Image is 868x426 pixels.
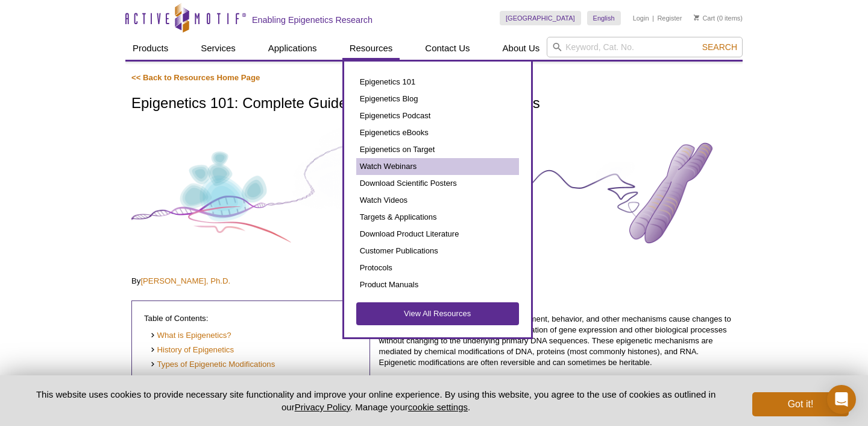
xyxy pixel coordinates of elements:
img: Complete Guide to Understanding Epigenetics [131,125,737,261]
h1: Epigenetics 101: Complete Guide to Understanding Epigenetics [131,95,737,113]
a: [GEOGRAPHIC_DATA] [500,11,581,25]
a: Download Product Literature [356,226,519,243]
a: DNA Methylation & Methylation Variants [150,374,297,385]
a: Epigenetics eBooks [356,124,519,141]
a: Contact Us [418,37,477,60]
a: Applications [261,37,324,60]
a: Watch Videos [356,192,519,209]
a: Product Manuals [356,276,519,293]
p: By [131,276,737,287]
a: Cart [694,14,715,22]
li: | [652,11,654,25]
h2: Enabling Epigenetics Research [252,14,373,25]
input: Keyword, Cat. No. [547,37,743,57]
a: Protocols [356,259,519,276]
a: Watch Webinars [356,158,519,175]
img: Your Cart [694,14,699,21]
a: About Us [495,37,547,60]
a: English [587,11,621,25]
a: Resources [342,37,400,60]
span: Search [702,42,737,52]
a: History of Epigenetics [150,345,234,356]
a: Products [125,37,175,60]
a: What is Epigenetics? [150,330,231,342]
a: [PERSON_NAME], Ph.D. [140,276,230,285]
li: (0 items) [694,11,743,25]
button: Got it! [752,392,849,416]
a: Targets & Applications [356,209,519,226]
a: View All Resources [356,302,519,325]
button: Search [699,42,741,52]
a: Download Scientific Posters [356,175,519,192]
a: Epigenetics Blog [356,91,519,107]
p: Table of Contents: [144,313,357,324]
div: Open Intercom Messenger [827,385,856,414]
a: Epigenetics on Target [356,141,519,158]
a: Epigenetics 101 [356,74,519,91]
a: Register [657,14,682,22]
a: Types of Epigenetic Modifications [150,359,275,370]
p: Epigenetics is the study of how the environment, behavior, and other mechanisms cause changes to ... [379,314,737,368]
p: This website uses cookies to provide necessary site functionality and improve your online experie... [19,388,732,413]
a: Privacy Policy [295,402,350,412]
a: Customer Publications [356,243,519,259]
button: cookie settings [408,402,468,412]
a: Login [633,14,649,22]
a: << Back to Resources Home Page [131,73,260,82]
a: Services [193,37,243,60]
a: Epigenetics Podcast [356,107,519,124]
